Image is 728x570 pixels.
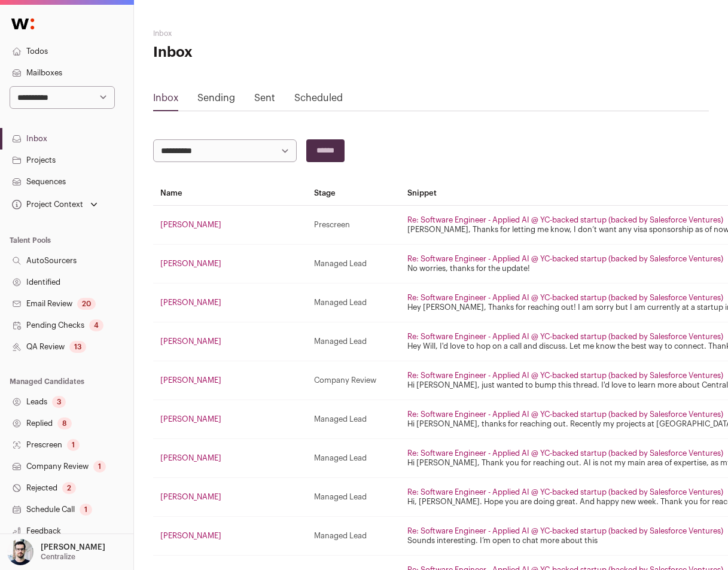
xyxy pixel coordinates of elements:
[52,396,66,408] div: 3
[160,337,221,345] a: [PERSON_NAME]
[294,93,343,103] a: Scheduled
[160,532,221,539] a: [PERSON_NAME]
[153,181,307,206] th: Name
[80,504,92,516] div: 1
[254,93,275,103] a: Sent
[407,371,723,379] a: Re: Software Engineer - Applied AI @ YC-backed startup (backed by Salesforce Ventures)
[160,221,221,228] a: [PERSON_NAME]
[307,206,400,245] td: Prescreen
[160,415,221,423] a: [PERSON_NAME]
[307,361,400,400] td: Company Review
[160,493,221,501] a: [PERSON_NAME]
[41,542,105,552] p: [PERSON_NAME]
[62,482,76,494] div: 2
[5,539,108,565] button: Open dropdown
[57,417,72,429] div: 8
[307,284,400,322] td: Managed Lead
[7,539,33,565] img: 10051957-medium_jpg
[307,400,400,439] td: Managed Lead
[307,322,400,361] td: Managed Lead
[160,260,221,267] a: [PERSON_NAME]
[307,439,400,478] td: Managed Lead
[407,264,530,272] a: No worries, thanks for the update!
[307,517,400,556] td: Managed Lead
[10,200,83,209] div: Project Context
[5,12,41,36] img: Wellfound
[77,298,96,310] div: 20
[407,488,723,496] a: Re: Software Engineer - Applied AI @ YC-backed startup (backed by Salesforce Ventures)
[93,461,106,473] div: 1
[160,298,221,306] a: [PERSON_NAME]
[407,216,723,224] a: Re: Software Engineer - Applied AI @ YC-backed startup (backed by Salesforce Ventures)
[407,333,723,340] a: Re: Software Engineer - Applied AI @ YC-backed startup (backed by Salesforce Ventures)
[10,196,100,213] button: Open dropdown
[69,341,86,353] div: 13
[307,478,400,517] td: Managed Lead
[160,454,221,462] a: [PERSON_NAME]
[41,552,75,562] p: Centralize
[407,294,723,301] a: Re: Software Engineer - Applied AI @ YC-backed startup (backed by Salesforce Ventures)
[307,181,400,206] th: Stage
[407,449,723,457] a: Re: Software Engineer - Applied AI @ YC-backed startup (backed by Salesforce Ventures)
[153,93,178,103] a: Inbox
[153,43,339,62] h1: Inbox
[160,376,221,384] a: [PERSON_NAME]
[197,93,235,103] a: Sending
[67,439,80,451] div: 1
[407,527,723,535] a: Re: Software Engineer - Applied AI @ YC-backed startup (backed by Salesforce Ventures)
[407,410,723,418] a: Re: Software Engineer - Applied AI @ YC-backed startup (backed by Salesforce Ventures)
[307,245,400,284] td: Managed Lead
[153,29,339,38] h2: Inbox
[407,537,598,544] a: Sounds interesting. I’m open to chat more about this
[89,319,103,331] div: 4
[407,255,723,263] a: Re: Software Engineer - Applied AI @ YC-backed startup (backed by Salesforce Ventures)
